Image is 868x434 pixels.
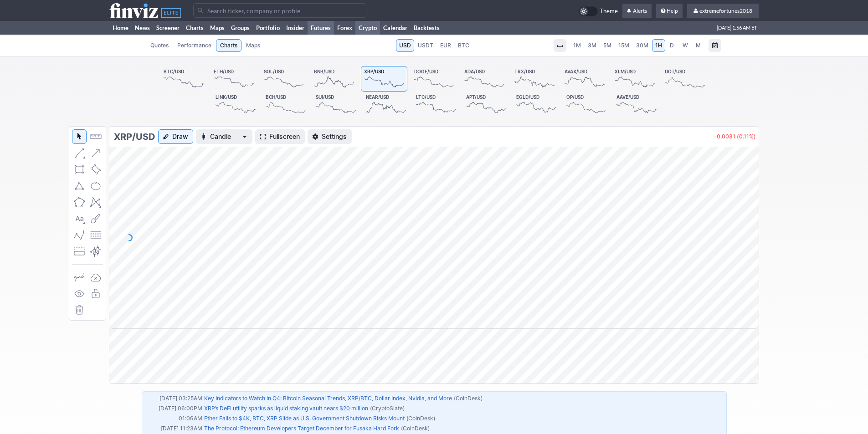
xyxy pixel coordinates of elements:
[153,21,183,35] a: Screener
[158,129,193,144] button: Draw
[563,92,610,117] a: OP/USD
[150,41,169,50] span: Quotes
[144,403,203,414] td: [DATE] 06:00PM
[511,66,558,92] a: TRX/USD
[88,179,103,193] button: Ellipse
[570,39,584,52] a: 1M
[399,41,411,50] span: USD
[666,39,678,52] a: D
[88,129,103,144] button: Measure
[414,69,438,74] span: DOGE/USD
[204,415,405,422] a: Ether Falls to $4K, BTC, XRP Slide as U.S. Government Shutdown Risks Mount
[144,393,203,403] td: [DATE] 03:25AM
[355,21,380,35] a: Crypto
[516,94,539,100] span: EGLD/USD
[415,39,437,52] a: USDT
[146,39,173,52] a: Quotes
[72,211,87,226] button: Text
[566,94,584,100] span: OP/USD
[72,146,87,160] button: Line
[177,41,211,50] span: Performance
[314,69,334,74] span: BNB/USD
[132,21,153,35] a: News
[88,195,103,209] button: XABCD
[714,134,756,139] p: -0.0031 (0.11%)
[308,129,352,144] button: Settings
[88,228,103,242] button: Fibonacci retracements
[692,39,705,52] a: M
[364,69,384,74] span: XRP/USD
[709,39,721,52] button: Range
[458,41,469,50] span: BTC
[72,129,87,144] button: Mouse
[622,4,652,18] a: Alerts
[262,92,309,117] a: BCH/USD
[88,146,103,160] button: Arrow
[655,42,662,49] span: 1H
[88,286,103,301] button: Lock drawings
[242,39,264,52] a: Maps
[316,94,334,100] span: SUI/USD
[588,42,596,49] span: 3M
[183,21,207,35] a: Charts
[466,94,486,100] span: APT/USD
[246,41,260,50] span: Maps
[618,42,629,49] span: 15M
[216,94,237,100] span: LINK/USD
[164,69,184,74] span: BTC/USD
[611,66,658,92] a: XLM/USD
[513,92,560,117] a: EGLD/USD
[172,132,188,141] span: Draw
[613,92,660,117] a: AAVE/USD
[615,39,632,52] a: 15M
[160,66,207,92] a: BTC/USD
[313,92,359,117] a: SUI/USD
[72,244,87,259] button: Position
[72,179,87,193] button: Triangle
[72,303,87,317] button: Remove all drawings
[699,7,752,14] span: extremefortunes2018
[204,425,399,432] a: The Protocol: Ethereum Developers Target December for Fusaka Hard Fork
[72,162,87,177] button: Rectangle
[204,405,368,412] a: XRP’s DeFi utility sparks as liquid staking vault nears $20 million
[109,21,132,35] a: Home
[463,92,509,117] a: APT/USD
[401,424,430,433] span: (CoinDesk)
[255,129,305,144] a: Fullscreen
[603,42,611,49] span: 5M
[196,129,252,144] button: Chart Type
[114,130,155,143] h3: XRP/USD
[361,66,407,92] a: XRP/USD
[144,424,203,434] td: [DATE] 11:23AM
[144,414,203,424] td: 01:06AM
[616,94,639,100] span: AAVE/USD
[633,39,652,52] a: 30M
[440,41,451,50] span: EUR
[464,69,485,74] span: ADA/USD
[662,66,708,92] a: DOT/USD
[228,21,253,35] a: Groups
[72,270,87,285] button: Drawing mode: Single
[656,4,683,18] a: Help
[261,66,307,92] a: SOL/USD
[636,42,648,49] span: 30M
[88,270,103,285] button: Drawings autosave: Off
[311,66,357,92] a: BNB/USD
[396,39,414,52] a: USD
[406,414,435,423] span: (CoinDesk)
[322,132,347,141] span: Settings
[461,66,508,92] a: ADA/USD
[72,286,87,301] button: Hide drawings
[380,21,411,35] a: Calendar
[670,42,674,49] span: D
[207,21,228,35] a: Maps
[416,94,436,100] span: LTC/USD
[579,6,618,16] a: Theme
[72,195,87,209] button: Polygon
[193,3,366,18] input: Search
[269,132,300,141] span: Fullscreen
[652,39,665,52] a: 1H
[88,244,103,259] button: Anchored VWAP
[220,41,237,50] span: Charts
[204,395,452,402] a: Key Indicators to Watch in Q4: Bitcoin Seasonal Trends, XRP/BTC, Dollar Index, Nvidia, and More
